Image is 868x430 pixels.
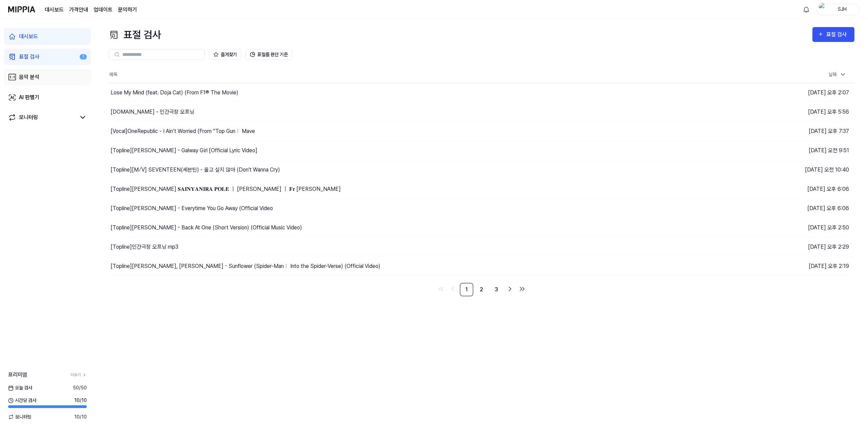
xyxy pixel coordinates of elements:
div: [DOMAIN_NAME] - 인간극장 오프닝 [111,108,194,116]
td: [DATE] 오후 2:50 [668,218,854,237]
a: Go to previous page [448,284,458,294]
a: Go to last page [517,284,528,294]
span: 10 / 10 [74,413,87,421]
td: [DATE] 오후 2:29 [668,237,854,256]
a: 더보기 [71,372,87,378]
button: 표절률 판단 기준 [245,49,292,60]
td: [DATE] 오후 5:56 [668,102,854,121]
td: [DATE] 오후 7:37 [668,121,854,141]
img: 알림 [802,5,810,14]
span: 10 / 10 [74,397,87,404]
a: 문의하기 [118,6,137,14]
a: AI 판별기 [4,89,91,106]
a: 모니터링 [8,113,76,121]
button: 가격안내 [69,6,88,14]
td: [DATE] 오전 9:51 [668,141,854,160]
a: Go to first page [435,284,446,294]
span: 모니터링 [8,413,32,421]
button: profileSJH [816,4,860,15]
div: 표절 검사 [19,53,39,61]
div: 표절 검사 [826,30,849,39]
td: [DATE] 오후 2:19 [668,256,854,276]
div: 대시보드 [19,32,38,41]
td: [DATE] 오후 2:07 [668,83,854,102]
span: 오늘 검사 [8,384,32,391]
span: 시간당 검사 [8,397,36,404]
span: 프리미엄 [8,371,27,379]
div: [Topline] 인간극장 오프닝 mp3 [111,243,178,251]
div: [Topline] [PERSON_NAME] 𝐒𝐀𝐈𝐍𝐘𝐀𝐍𝐈𝐑𝐀 𝐏𝐎𝐋𝐄 ｜ [PERSON_NAME] ｜ 𝐅𝐫 [PERSON_NAME] [111,185,341,193]
th: 제목 [108,67,668,83]
nav: pagination [108,283,854,296]
div: [Topline] [PERSON_NAME] - Galway Girl [Official Lyric Video] [111,146,257,155]
span: 50 / 50 [73,384,87,391]
td: [DATE] 오전 10:40 [668,160,854,179]
td: [DATE] 오후 6:06 [668,199,854,218]
div: 1 [80,54,87,60]
div: 음악 분석 [19,73,39,81]
div: [Vocal] OneRepublic - I Ain’t Worried (From “Top Gun： Mave [111,127,255,135]
a: 대시보드 [45,6,64,14]
div: [Topline] [PERSON_NAME] - Back At One (Short Version) (Official Music Video) [111,224,302,232]
div: SJH [829,5,855,13]
button: 즐겨찾기 [209,49,241,60]
a: Go to next page [505,284,515,294]
button: 표절 검사 [812,27,854,42]
td: [DATE] 오후 6:06 [668,179,854,199]
img: profile [819,3,827,16]
div: [Topline] [M⧸V] SEVENTEEN(세븐틴) - 울고 싶지 않아 (Don't Wanna Cry) [111,166,280,174]
a: 표절 검사1 [4,49,91,65]
a: 업데이트 [94,6,113,14]
div: 모니터링 [19,113,38,121]
div: Lose My Mind (feat. Doja Cat) (From F1® The Movie) [111,89,238,97]
div: [Topline] [PERSON_NAME] - Everytime You Go Away (Official Video [111,204,273,212]
div: 표절 검사 [108,27,161,42]
div: AI 판별기 [19,93,39,101]
a: 음악 분석 [4,69,91,85]
a: 대시보드 [4,28,91,45]
a: 2 [475,283,488,296]
div: [Topline] [PERSON_NAME], [PERSON_NAME] - Sunflower (Spider-Man： Into the Spider-Verse) (Official ... [111,262,380,270]
div: 날짜 [826,69,849,80]
a: 3 [490,283,503,296]
a: 1 [460,283,473,296]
